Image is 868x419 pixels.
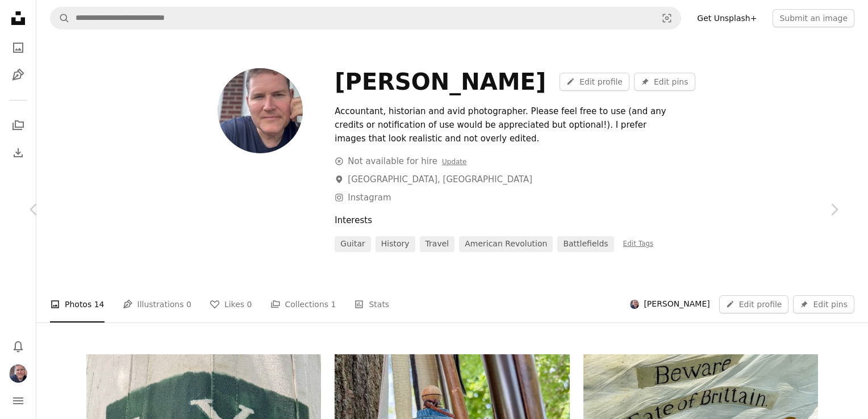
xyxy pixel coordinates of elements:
[623,240,654,249] a: Edit Tags
[335,174,532,185] a: [GEOGRAPHIC_DATA], [GEOGRAPHIC_DATA]
[800,155,868,264] a: Next
[7,141,30,164] a: Download History
[773,9,854,27] button: Submit an image
[644,299,710,310] span: [PERSON_NAME]
[793,295,854,313] button: Edit pins
[459,236,553,252] a: American Revolution
[560,73,629,91] a: Edit profile
[653,7,681,29] button: Visual search
[623,240,654,248] span: Edit Tags
[51,7,70,29] button: Search Unsplash
[331,298,336,311] span: 1
[7,335,30,358] button: Notifications
[335,236,370,252] a: Guitar
[270,286,336,322] a: Collections 1
[247,298,252,311] span: 0
[690,9,763,27] a: Get Unsplash+
[7,362,30,385] button: Profile
[335,104,673,145] div: Accountant, historian and avid photographer. Please feel free to use (and any credits or notifica...
[442,158,466,166] a: Update
[7,36,30,59] a: Photos
[218,68,303,153] img: Avatar of user Eric Wiser
[123,286,191,322] a: Illustrations 0
[634,73,695,91] button: Edit pins
[7,389,30,412] button: Menu
[719,295,789,313] a: Edit profile
[375,236,415,252] a: History
[50,7,681,30] form: Find visuals sitewide
[9,364,27,383] img: Avatar of user Eric Wiser
[7,114,30,137] a: Collections
[335,192,391,203] a: Instagram
[354,286,389,322] a: Stats
[186,298,191,311] span: 0
[335,154,466,168] div: Not available for hire
[630,300,639,309] img: Avatar of user Eric Wiser
[420,236,455,252] a: travel
[335,68,546,95] div: [PERSON_NAME]
[335,213,818,227] div: Interests
[210,286,252,322] a: Likes 0
[557,236,614,252] a: Battlefields
[7,64,30,86] a: Illustrations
